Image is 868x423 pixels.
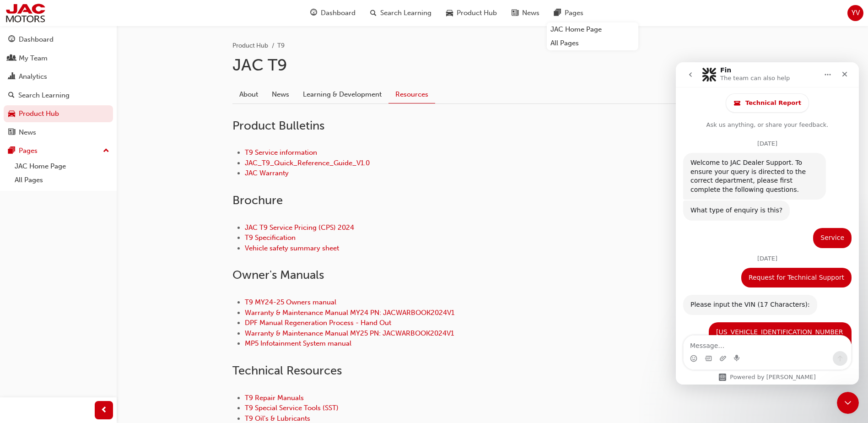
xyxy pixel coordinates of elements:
a: T9 Repair Manuals [245,394,304,402]
a: T9 Specification [245,233,296,242]
a: JAC_T9_Quick_Reference_Guide_V1.0 [245,159,370,167]
a: news-iconNews [504,4,547,22]
a: Dashboard [4,31,113,48]
img: jac-portal [5,3,46,23]
div: Search Learning [18,90,70,101]
span: people-icon [8,54,15,63]
span: car-icon [8,110,15,118]
a: Analytics [4,68,113,85]
span: News [522,8,539,18]
div: Dashboard [19,34,54,45]
button: Pages [4,142,113,159]
span: search-icon [370,7,377,19]
span: prev-icon [101,405,108,416]
a: T9 Oil's & Lubricants [245,414,310,423]
span: guage-icon [310,7,317,19]
span: news-icon [512,7,518,19]
div: Pages [19,146,38,156]
a: All Pages [547,36,638,50]
a: Product Hub [232,42,268,49]
a: JAC Warranty [245,169,289,177]
a: Warranty & Maintenance Manual MY25 PN: JACWARBOOK2024V1 [245,329,454,337]
h2: Product Bulletins [232,119,752,133]
button: YV [847,5,863,21]
a: pages-iconPages [547,4,591,22]
a: car-iconProduct Hub [439,4,504,22]
a: Product Hub [4,105,113,122]
span: car-icon [446,7,453,19]
span: Dashboard [321,8,356,18]
a: Resources [388,86,435,103]
iframe: Intercom live chat [837,392,859,414]
h2: Technical Resources [232,363,752,378]
a: Learning & Development [296,86,388,103]
a: DPF Manual Regeneration Process - Hand Out [245,319,391,327]
a: Search Learning [4,87,113,104]
a: MP5 Infotainment System manual [245,339,351,347]
a: T9 MY24-25 Owners manual [245,298,336,306]
a: T9 Special Service Tools (SST) [245,404,339,412]
a: News [265,86,296,103]
span: search-icon [8,92,15,100]
a: JAC Home Page [547,22,638,37]
a: JAC T9 Service Pricing (CPS) 2024 [245,223,354,232]
span: Search Learning [380,8,431,18]
span: YV [852,8,860,18]
li: T9 [277,41,285,51]
span: chart-icon [8,73,15,81]
span: Product Hub [457,8,497,18]
h2: Brochure [232,193,752,208]
a: T9 Service information [245,148,317,157]
a: All Pages [11,173,113,187]
button: DashboardMy TeamAnalyticsSearch LearningProduct HubNews [4,29,113,142]
a: JAC Home Page [11,159,113,174]
div: News [19,127,36,138]
h2: Owner ' s Manuals [232,268,752,282]
span: pages-icon [8,147,15,155]
a: Warranty & Maintenance Manual MY24 PN: JACWARBOOK2024V1 [245,309,454,317]
a: Vehicle safety summary sheet [245,244,339,252]
iframe: Intercom live chat [676,62,859,385]
a: News [4,124,113,141]
div: My Team [19,53,48,64]
span: up-icon [103,145,109,157]
span: news-icon [8,129,15,137]
a: My Team [4,50,113,67]
span: guage-icon [8,36,15,44]
span: Pages [565,8,583,18]
div: Analytics [19,71,47,82]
